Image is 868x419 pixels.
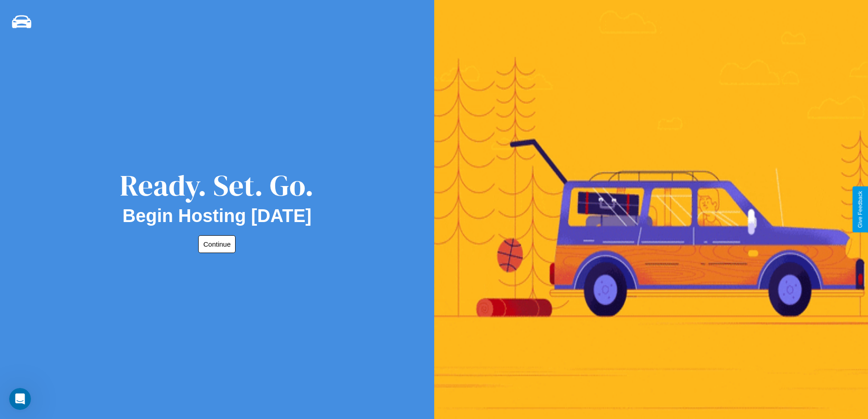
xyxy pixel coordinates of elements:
div: Ready. Set. Go. [120,165,314,206]
iframe: Intercom live chat [9,388,31,410]
button: Continue [198,235,236,253]
h2: Begin Hosting [DATE] [123,206,312,226]
div: Give Feedback [857,191,863,228]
